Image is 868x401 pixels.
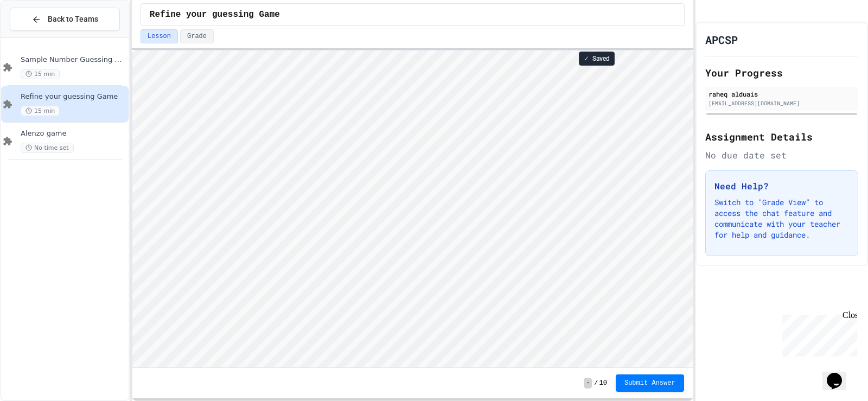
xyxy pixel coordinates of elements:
span: No time set [21,143,74,153]
button: Lesson [141,29,178,43]
div: raheq alduais [709,89,855,99]
h3: Need Help? [714,180,849,193]
h2: Your Progress [705,65,858,80]
button: Grade [180,29,214,43]
iframe: chat widget [778,310,857,357]
button: Back to Teams [10,8,120,31]
span: Back to Teams [48,14,98,25]
h2: Assignment Details [705,129,858,144]
p: Switch to "Grade View" to access the chat feature and communicate with your teacher for help and ... [714,197,849,240]
div: Chat with us now!Close [4,4,75,69]
span: Refine your guessing Game [21,92,126,101]
div: [EMAIL_ADDRESS][DOMAIN_NAME] [709,99,855,107]
span: 15 min [21,106,60,116]
h1: APCSP [705,32,738,47]
span: 15 min [21,69,60,79]
span: Alenzo game [21,129,126,138]
span: Sample Number Guessing Game [21,55,126,65]
span: Refine your guessing Game [150,8,280,21]
div: No due date set [705,149,858,162]
iframe: chat widget [822,358,857,390]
